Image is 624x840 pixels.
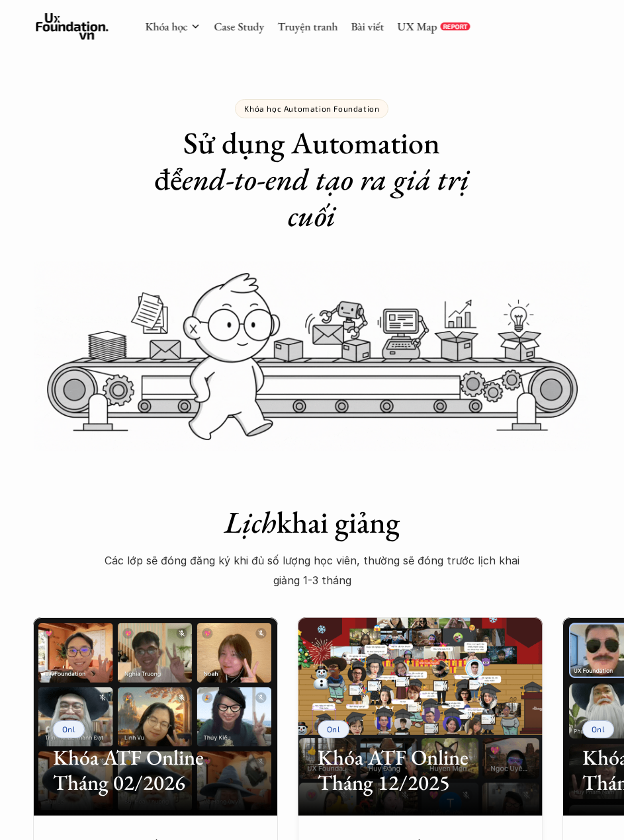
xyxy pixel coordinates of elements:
h2: Khóa ATF Online Tháng 12/2025 [318,745,523,796]
a: REPORT [440,22,470,30]
p: Onl [327,724,341,734]
a: Khóa học [145,19,187,34]
p: Onl [592,724,605,734]
p: Khóa học Automation Foundation [244,104,379,113]
p: REPORT [443,22,467,30]
h1: khai giảng [93,504,530,541]
p: Các lớp sẽ đóng đăng ký khi đủ số lượng học viên, thường sẽ đóng trước lịch khai giảng 1-3 tháng [93,551,530,591]
a: Truyện tranh [277,19,337,34]
em: Lịch [224,502,277,542]
h2: Khóa ATF Online Tháng 02/2026 [53,745,258,796]
h1: Sử dụng Automation để [150,125,474,235]
a: Case Study [214,19,264,34]
a: UX Map [397,19,437,34]
p: Onl [62,724,76,734]
em: end-to-end tạo ra giá trị cuối [182,159,476,235]
a: Bài viết [351,19,384,34]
